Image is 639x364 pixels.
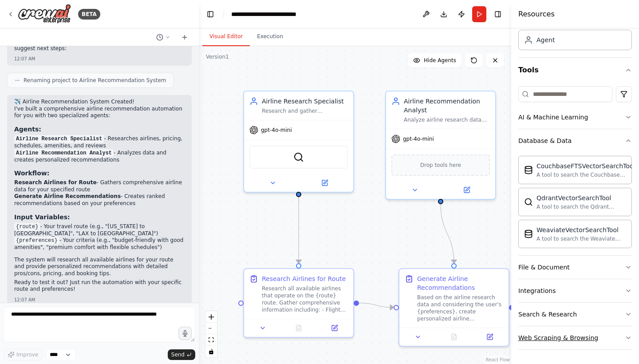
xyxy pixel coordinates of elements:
p: I've built a comprehensive airline recommendation automation for you with two specialized agents: [14,106,185,119]
button: Switch to previous chat [153,32,174,43]
img: CouchbaseFTSVectorSearchTool [524,166,533,174]
button: Hide left sidebar [204,8,217,20]
p: Ready to test it out? Just run the automation with your specific route and preferences! [14,279,185,293]
div: Airline Research Specialist [262,97,348,106]
div: Airline Recommendation Analyst [404,97,490,115]
div: CouchbaseFTSVectorSearchTool [536,162,635,170]
div: A tool to search the Couchbase database for relevant information on internal documents. [536,171,635,178]
button: Open in side panel [442,185,492,195]
div: AI & Machine Learning [518,113,588,122]
div: Generate Airline RecommendationsBased on the airline research data and considering the user's {pr... [398,268,509,347]
span: Improve [16,351,38,358]
strong: Input Variables: [14,214,70,221]
span: Hide Agents [424,57,456,64]
span: Send [171,351,185,358]
strong: Generate Airline Recommendations [14,193,121,199]
button: Open in side panel [300,178,350,188]
div: React Flow controls [205,311,217,357]
button: toggle interactivity [205,346,217,357]
div: Database & Data [518,152,632,255]
span: gpt-4o-mini [403,135,434,142]
button: Web Scraping & Browsing [518,326,632,349]
img: WeaviateVectorSearchTool [524,229,533,238]
div: 12:07 AM [14,55,185,62]
li: - Gathers comprehensive airline data for your specified route [14,179,185,193]
button: File & Document [518,256,632,279]
button: Integrations [518,279,632,302]
h4: Resources [518,9,555,20]
span: Renaming project to Airline Recommendation System [24,77,166,84]
button: Send [168,349,195,360]
code: Airline Research Specialist [14,135,104,143]
li: - Researches airlines, pricing, schedules, amenities, and reviews [14,135,185,150]
div: 12:07 AM [14,297,185,303]
nav: breadcrumb [231,10,326,19]
button: Search & Research [518,303,632,326]
g: Edge from 4d39e24e-2c7c-4a46-a0cf-a2e8b53670f6 to 5d143e0e-bbb7-433a-b39c-88474e8304ed [294,197,303,263]
div: QdrantVectorSearchTool [536,194,626,202]
div: Research all available airlines that operate on the {route} route. Gather comprehensive informati... [262,285,348,313]
img: Logo [18,4,71,24]
strong: Agents: [14,126,41,133]
code: {route} [14,223,40,231]
div: Generate Airline Recommendations [417,274,503,292]
button: zoom out [205,323,217,334]
g: Edge from 5d143e0e-bbb7-433a-b39c-88474e8304ed to 14dd18f6-23be-4f5d-8eff-b9898451439a [359,299,394,312]
button: Hide Agents [408,53,461,67]
button: No output available [280,323,318,333]
code: Airline Recommendation Analyst [14,149,114,157]
button: Start a new chat [177,32,192,43]
span: gpt-4o-mini [261,127,292,134]
div: Based on the airline research data and considering the user's {preferences}, create personalized ... [417,294,503,322]
g: Edge from 5448c7ef-c8e0-45d6-afdb-7d9c92f132af to 14dd18f6-23be-4f5d-8eff-b9898451439a [436,204,458,263]
button: Improve [4,349,42,360]
button: fit view [205,334,217,346]
li: - Analyzes data and creates personalized recommendations [14,150,185,164]
a: React Flow attribution [486,357,510,362]
div: A tool to search the Qdrant database for relevant information on internal documents. [536,203,626,210]
button: Execution [250,28,290,46]
h2: ✈️ Airline Recommendation System Created! [14,99,185,106]
div: WeaviateVectorSearchTool [536,226,626,234]
div: Search & Research [518,310,577,319]
div: Airline Research SpecialistResearch and gather comprehensive information about airlines for {rout... [243,91,354,193]
div: Analyze airline research data and create personalized recommendations for {route} based on {prefe... [404,116,490,123]
div: Database & Data [518,136,572,145]
div: Web Scraping & Browsing [518,333,598,342]
li: - Your criteria (e.g., "budget-friendly with good amenities", "premium comfort with flexible sche... [14,237,185,251]
button: Visual Editor [202,28,250,46]
button: Database & Data [518,129,632,152]
button: Hide right sidebar [492,8,504,20]
li: - Creates ranked recommendations based on your preferences [14,193,185,207]
div: BETA [78,9,100,20]
div: A tool to search the Weaviate database for relevant information on internal documents. [536,235,626,242]
div: Research Airlines for RouteResearch all available airlines that operate on the {route} route. Gat... [243,268,354,338]
button: AI & Machine Learning [518,106,632,129]
strong: Research Airlines for Route [14,179,97,186]
span: Drop tools here [420,161,461,170]
li: - Your travel route (e.g., "[US_STATE] to [GEOGRAPHIC_DATA]", "LAX to [GEOGRAPHIC_DATA]") [14,223,185,237]
div: Version 1 [206,53,229,60]
div: Integrations [518,286,556,295]
button: Open in side panel [319,323,350,333]
div: Research and gather comprehensive information about airlines for {route} including pricing, sched... [262,107,348,115]
div: Research Airlines for Route [262,274,346,283]
button: Open in side panel [474,332,505,342]
div: Crew [518,2,632,57]
p: The system will research all available airlines for your route and provide personalized recommend... [14,257,185,277]
button: No output available [435,332,473,342]
div: Tools [518,83,632,357]
img: QdrantVectorSearchTool [524,198,533,206]
img: SerperDevTool [293,152,304,162]
div: File & Document [518,263,570,272]
div: Airline Recommendation AnalystAnalyze airline research data and create personalized recommendatio... [385,91,496,200]
button: zoom in [205,311,217,323]
code: {preferences} [14,237,59,245]
strong: Workflow: [14,170,49,177]
button: Click to speak your automation idea [178,327,192,340]
button: Tools [518,58,632,83]
div: Agent [536,36,555,44]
